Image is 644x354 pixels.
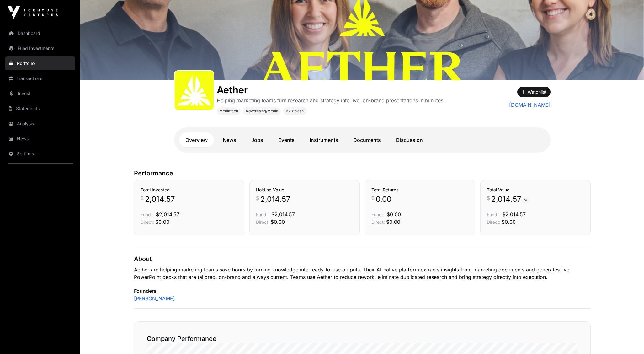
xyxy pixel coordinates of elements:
span: $2,014.57 [156,211,179,217]
span: Mediatech [219,109,238,114]
span: Direct: [141,219,154,225]
a: Overview [179,132,214,147]
h3: Total Value [487,187,584,193]
a: Dashboard [5,26,75,40]
span: $ [487,194,490,202]
h3: Holding Value [256,187,353,193]
span: $0.00 [155,219,169,225]
span: Direct: [371,219,385,225]
img: Icehouse Ventures Logo [8,6,58,19]
a: Events [272,132,301,147]
span: 2,014.57 [260,194,290,204]
h2: Company Performance [147,334,578,343]
p: Helping marketing teams turn research and strategy into live, on-brand presentations in minutes. [217,97,445,104]
a: Fund Investments [5,41,75,55]
span: Fund: [141,212,152,217]
a: Jobs [245,132,269,147]
span: 2,014.57 [145,194,175,204]
a: Settings [5,147,75,161]
iframe: Chat Widget [613,324,644,354]
p: Performance [134,169,591,178]
span: $0.00 [271,219,285,225]
button: Watchlist [517,87,551,97]
span: $0.00 [386,219,400,225]
a: Analysis [5,117,75,131]
a: Transactions [5,72,75,85]
a: Statements [5,102,75,115]
h3: Total Returns [371,187,469,193]
span: $2,014.57 [271,211,295,217]
a: News [216,132,242,147]
span: Direct: [487,219,500,225]
a: Discussion [390,132,429,147]
a: Portfolio [5,56,75,70]
span: 2,014.57 [491,194,529,204]
a: Documents [347,132,387,147]
span: B2B-SaaS [286,109,304,114]
p: Founders [134,287,591,295]
span: Advertising/Media [246,109,278,114]
span: Fund: [487,212,498,217]
a: [PERSON_NAME] [134,295,175,302]
a: [DOMAIN_NAME] [509,101,551,109]
span: Fund: [256,212,268,217]
p: About [134,255,591,263]
span: $0.00 [502,219,516,225]
p: Aether are helping marketing teams save hours by turning knowledge into ready-to-use outputs. The... [134,266,591,281]
a: News [5,132,75,146]
span: $ [141,194,144,202]
span: $0.00 [387,211,401,217]
a: Invest [5,87,75,100]
h1: Aether [217,84,445,95]
span: Direct: [256,219,269,225]
span: 0.00 [376,194,391,204]
span: Fund: [371,212,383,217]
span: $ [256,194,259,202]
h3: Total Invested [141,187,238,193]
a: Instruments [303,132,344,147]
img: Aether-Icon.svg [177,73,211,107]
nav: Tabs [179,132,546,147]
span: $2,014.57 [502,211,526,217]
span: $ [371,194,375,202]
